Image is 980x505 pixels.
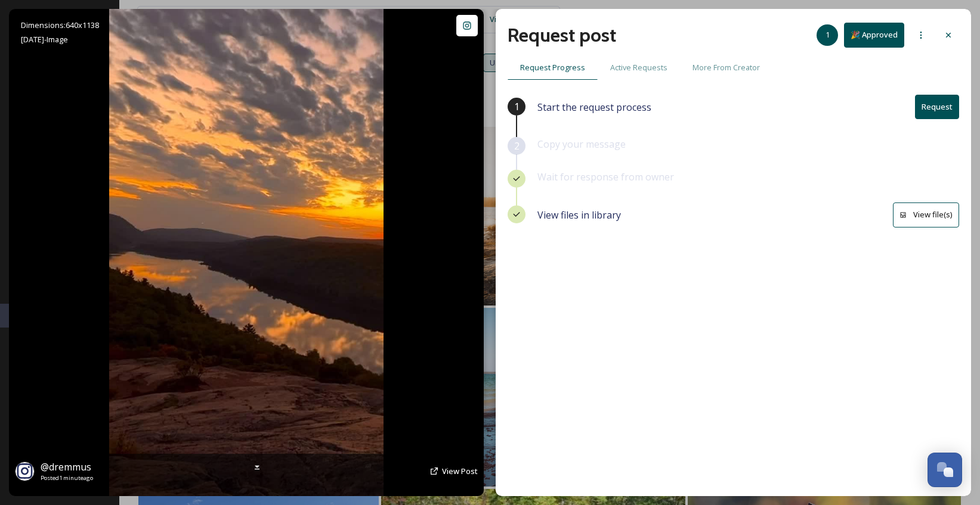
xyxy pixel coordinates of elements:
[537,170,674,183] span: Wait for response from owner
[915,95,959,119] button: Request
[520,62,585,73] span: Request Progress
[537,208,621,222] span: View files in library
[537,138,626,151] span: Copy your message
[514,99,520,114] span: 1
[826,29,830,40] span: 1
[514,139,520,153] span: 2
[893,202,959,227] button: View file(s)
[109,9,384,496] img: 559933967_1338442354423372_7527527711257791061_n.jpg
[693,62,760,73] span: More From Creator
[21,34,68,45] span: [DATE] - Image
[928,453,962,487] button: Open Chat
[844,23,904,47] button: 🎉 Approved
[537,100,651,114] span: Start the request process
[442,466,478,476] span: View Post
[508,21,616,49] h2: Request post
[21,20,99,30] span: Dimensions: 640 x 1138
[442,466,478,477] a: View Post
[41,460,91,473] span: @ dremmus
[610,62,667,73] span: Active Requests
[41,460,93,474] a: @dremmus
[41,474,93,482] span: Posted 1 minute ago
